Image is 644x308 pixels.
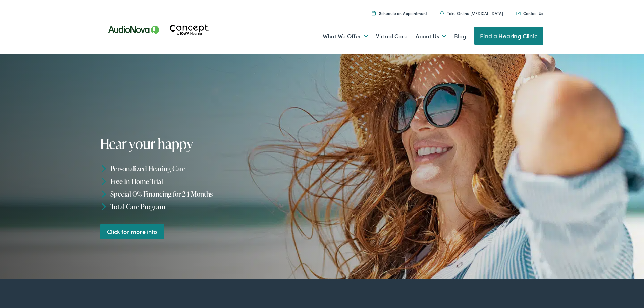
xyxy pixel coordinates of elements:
[474,27,543,45] a: Find a Hearing Clinic
[454,24,466,49] a: Blog
[100,162,325,175] li: Personalized Hearing Care
[372,11,376,15] img: A calendar icon to schedule an appointment at Concept by Iowa Hearing.
[376,24,408,49] a: Virtual Care
[372,10,427,16] a: Schedule an Appointment
[440,10,503,16] a: Take Online [MEDICAL_DATA]
[416,24,446,49] a: About Us
[100,175,325,188] li: Free In-Home Trial
[100,224,165,239] a: Click for more info
[440,11,444,15] img: utility icon
[100,188,325,200] li: Special 0% Financing for 24 Months
[516,12,521,15] img: utility icon
[100,136,304,151] h1: Hear your happy
[516,10,543,16] a: Contact Us
[323,24,368,49] a: What We Offer
[100,200,325,213] li: Total Care Program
